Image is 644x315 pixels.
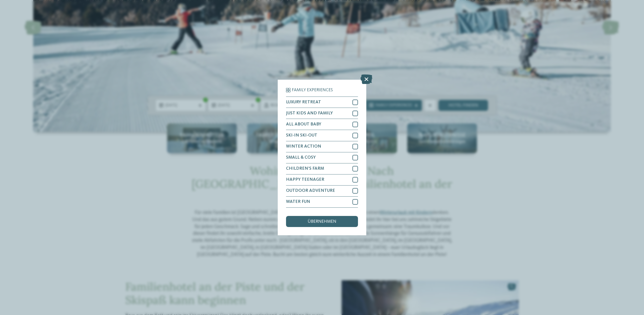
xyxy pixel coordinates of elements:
span: SMALL & COSY [286,155,316,160]
span: ALL ABOUT BABY [286,122,321,127]
span: übernehmen [308,219,336,224]
span: WINTER ACTION [286,144,321,149]
span: JUST KIDS AND FAMILY [286,111,333,116]
span: HAPPY TEENAGER [286,177,324,182]
span: CHILDREN’S FARM [286,166,324,171]
span: LUXURY RETREAT [286,100,321,105]
span: Family Experiences [292,88,333,93]
span: SKI-IN SKI-OUT [286,133,317,138]
span: OUTDOOR ADVENTURE [286,189,335,193]
span: WATER FUN [286,200,310,204]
